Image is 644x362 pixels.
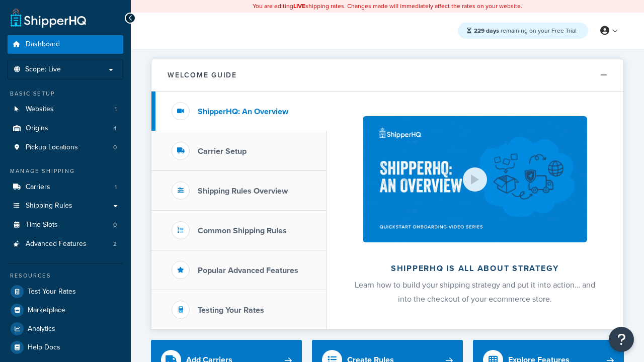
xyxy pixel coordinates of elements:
[28,306,65,315] span: Marketplace
[609,327,634,352] button: Open Resource Center
[28,325,55,333] span: Analytics
[8,89,123,98] div: Basic Setup
[8,138,123,157] a: Pickup Locations0
[26,240,87,248] span: Advanced Features
[8,100,123,119] li: Websites
[28,343,60,352] span: Help Docs
[26,143,78,152] span: Pickup Locations
[8,301,123,319] a: Marketplace
[26,202,72,210] span: Shipping Rules
[113,124,117,133] span: 4
[353,264,597,273] h2: ShipperHQ is all about strategy
[363,116,587,242] img: ShipperHQ is all about strategy
[8,216,123,234] li: Time Slots
[198,147,247,156] h3: Carrier Setup
[26,183,50,192] span: Carriers
[25,65,61,74] span: Scope: Live
[8,119,123,138] li: Origins
[8,35,123,54] a: Dashboard
[293,2,305,11] b: LIVE
[8,216,123,234] a: Time Slots0
[8,338,123,356] a: Help Docs
[8,197,123,215] a: Shipping Rules
[8,283,123,301] a: Test Your Rates
[8,178,123,197] li: Carriers
[8,235,123,253] li: Advanced Features
[474,26,499,35] strong: 229 days
[26,105,54,114] span: Websites
[115,105,117,114] span: 1
[8,235,123,253] a: Advanced Features2
[198,187,288,196] h3: Shipping Rules Overview
[8,271,123,280] div: Resources
[198,266,298,275] h3: Popular Advanced Features
[151,59,623,92] button: Welcome Guide
[28,288,76,296] span: Test Your Rates
[8,100,123,119] a: Websites1
[198,306,264,315] h3: Testing Your Rates
[115,183,117,192] span: 1
[26,40,60,49] span: Dashboard
[26,221,58,229] span: Time Slots
[198,226,287,235] h3: Common Shipping Rules
[8,320,123,338] a: Analytics
[26,124,48,133] span: Origins
[113,221,117,229] span: 0
[8,167,123,175] div: Manage Shipping
[113,240,117,248] span: 2
[355,279,595,305] span: Learn how to build your shipping strategy and put it into action… and into the checkout of your e...
[8,138,123,157] li: Pickup Locations
[8,178,123,197] a: Carriers1
[113,143,117,152] span: 0
[168,71,237,79] h2: Welcome Guide
[198,107,288,116] h3: ShipperHQ: An Overview
[8,119,123,138] a: Origins4
[474,26,577,35] span: remaining on your Free Trial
